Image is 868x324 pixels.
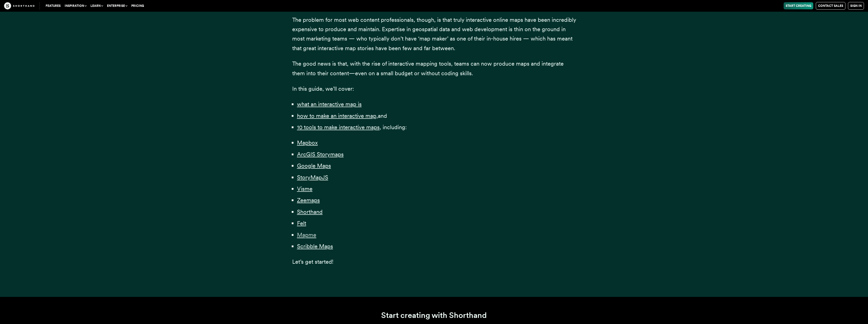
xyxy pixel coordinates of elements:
[292,16,576,51] span: The problem for most web content professionals, though, is that truly interactive online maps hav...
[297,243,333,250] a: Scribble Maps
[848,2,864,10] a: Sign in
[44,2,63,9] a: Features
[297,208,323,215] a: Shorthand
[292,85,354,92] span: In this guide, we’ll cover:
[297,220,306,226] a: Felt
[297,124,380,130] a: 10 tools to make interactive maps
[297,112,378,119] a: how to make an interactive map,
[297,174,328,181] a: StoryMapJS
[784,2,813,9] a: Start Creating
[4,2,34,9] img: The Craft
[292,60,564,76] span: The good news is that, with the rise of interactive mapping tools, teams can now produce maps and...
[292,258,333,265] span: Let’s get started!
[297,101,362,107] a: what an interactive map is
[297,197,320,203] a: Zeemaps
[297,139,318,146] a: Mapbox
[816,2,845,10] a: Contact Sales
[63,2,88,9] button: Inspiration
[129,2,146,9] a: Pricing
[378,112,387,119] span: and
[297,162,331,169] a: Google Maps
[297,185,312,192] a: Visme
[380,124,407,130] span: , including:
[105,2,129,9] button: Enterprise
[381,311,487,320] span: Start creating with Shorthand
[88,2,105,9] button: Learn
[297,151,344,158] a: ArcGIS Storymaps
[297,232,316,238] a: Mapme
